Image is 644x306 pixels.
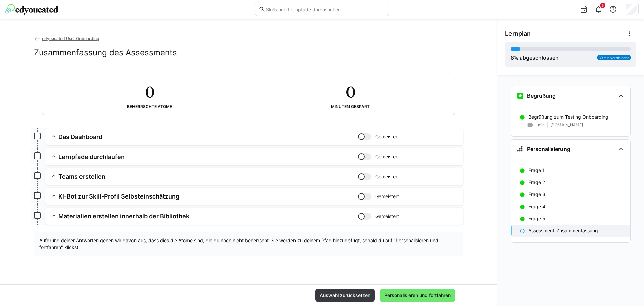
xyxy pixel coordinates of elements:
span: Gemeistert [375,173,399,180]
span: Gemeistert [375,213,399,220]
h3: Teams erstellen [58,173,358,180]
button: Auswahl zurücksetzen [315,289,375,302]
p: Frage 1 [528,167,545,174]
div: Aufgrund deiner Antworten gehen wir davon aus, dass dies die Atome sind, die du noch nicht beherr... [34,232,463,256]
div: Minuten gespart [331,104,370,109]
span: [DOMAIN_NAME] [550,122,583,128]
span: Personalisieren und fortfahren [383,292,452,299]
span: 3 [602,3,604,7]
span: Gemeistert [375,153,399,160]
span: 1 min [535,122,545,128]
div: Beherrschte Atome [127,104,172,109]
p: Assessment-Zusammenfassung [528,227,598,234]
button: Personalisieren und fortfahren [380,289,455,302]
p: Frage 4 [528,203,545,210]
h3: Lernpfade durchlaufen [58,153,358,161]
span: 30 min verbleibend [599,56,629,60]
span: Gemeistert [375,133,399,140]
div: % abgeschlossen [511,54,559,62]
h3: Begrüßung [527,92,556,99]
h3: Materialien erstellen innerhalb der Bibliothek [58,212,358,220]
span: Auswahl zurücksetzen [319,292,371,299]
span: 8 [511,54,514,61]
p: Begrüßung zum Testing Onboarding [528,114,608,120]
span: Lernplan [505,30,531,37]
span: Gemeistert [375,193,399,200]
a: edyoucated User Onboarding [34,36,99,41]
h3: KI-Bot zur Skill-Profil Selbsteinschätzung [58,192,358,200]
input: Skills und Lernpfade durchsuchen… [265,6,385,12]
p: Frage 3 [528,191,545,198]
p: Frage 2 [528,179,545,186]
p: Frage 5 [528,215,545,222]
h3: Personalisierung [527,146,570,152]
span: edyoucated User Onboarding [42,36,99,41]
h2: 0 [346,82,355,102]
h2: 0 [145,82,154,102]
h2: Zusammenfassung des Assessments [34,48,177,58]
h3: Das Dashboard [58,133,358,141]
